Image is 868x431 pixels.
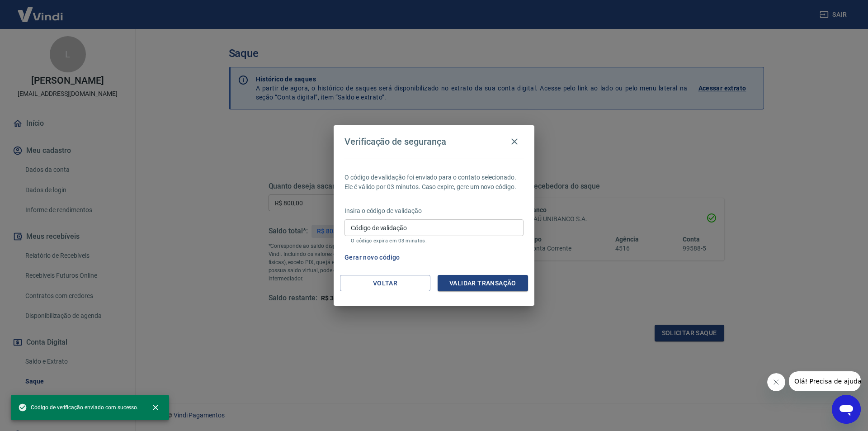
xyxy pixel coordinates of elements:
h4: Verificação de segurança [344,136,446,147]
p: O código expira em 03 minutos. [351,238,517,244]
button: close [146,398,165,417]
button: Validar transação [438,275,528,292]
button: Voltar [340,275,430,292]
p: Insira o código de validação [344,206,524,216]
iframe: Botão para abrir a janela de mensagens [832,395,861,424]
iframe: Fechar mensagem [767,373,785,391]
span: Olá! Precisa de ajuda? [5,6,76,14]
p: O código de validação foi enviado para o contato selecionado. Ele é válido por 03 minutos. Caso e... [344,173,524,192]
button: Gerar novo código [341,249,404,266]
iframe: Mensagem da empresa [789,371,861,391]
span: Código de verificação enviado com sucesso. [18,403,138,412]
